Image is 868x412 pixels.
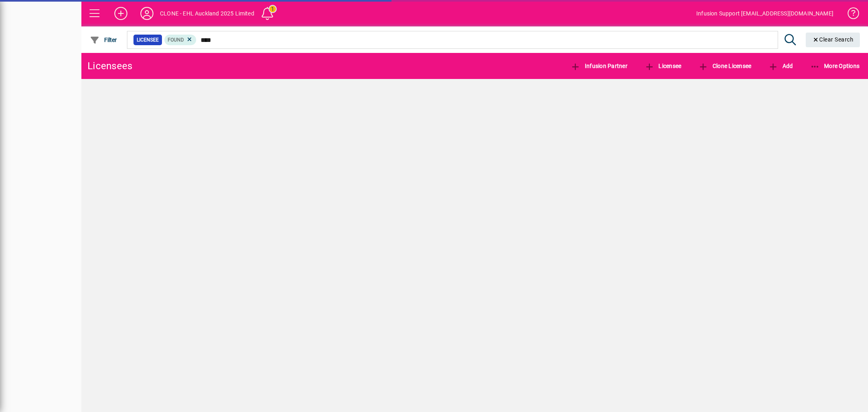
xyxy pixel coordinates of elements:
[164,35,197,45] mat-chip: Found Status: Found
[643,59,684,73] button: Licensee
[571,63,627,69] span: Infusion Partner
[768,63,793,69] span: Add
[645,63,682,69] span: Licensee
[87,59,132,72] div: Licensees
[90,37,117,43] span: Filter
[698,63,751,69] span: Clone Licensee
[842,2,858,28] a: Knowledge Base
[810,63,860,69] span: More Options
[766,59,795,73] button: Add
[812,36,854,43] span: Clear Search
[806,33,860,47] button: Clear
[168,37,184,43] span: Found
[88,33,119,47] button: Filter
[568,59,630,73] button: Infusion Partner
[696,59,753,73] button: Clone Licensee
[696,7,833,20] div: Infusion Support [EMAIL_ADDRESS][DOMAIN_NAME]
[137,36,159,44] span: Licensee
[160,7,254,20] div: CLONE - EHL Auckland 2025 Limited
[134,6,160,21] button: Profile
[808,59,862,73] button: More Options
[108,6,134,21] button: Add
